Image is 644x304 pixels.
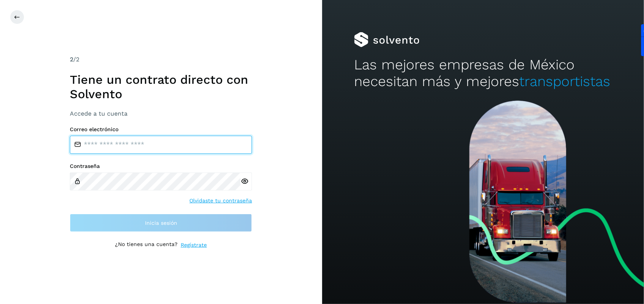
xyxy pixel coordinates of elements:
h3: Accede a tu cuenta [70,110,252,117]
span: Inicia sesión [145,220,177,226]
a: Regístrate [181,241,207,249]
label: Contraseña [70,163,252,169]
button: Inicia sesión [70,214,252,232]
h2: Las mejores empresas de México necesitan más y mejores [354,56,612,90]
span: transportistas [519,73,610,89]
label: Correo electrónico [70,126,252,133]
div: /2 [70,55,252,64]
p: ¿No tienes una cuenta? [115,241,178,249]
a: Olvidaste tu contraseña [189,197,252,205]
h1: Tiene un contrato directo con Solvento [70,72,252,102]
span: 2 [70,56,73,63]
